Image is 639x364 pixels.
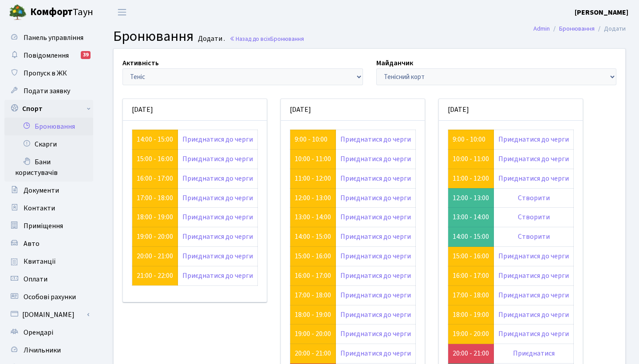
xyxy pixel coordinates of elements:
[533,24,550,33] a: Admin
[520,20,639,38] nav: breadcrumb
[595,24,626,34] li: Додати
[270,35,304,43] span: Бронювання
[182,154,253,164] a: Приєднатися до черги
[24,51,69,60] span: Повідомлення
[498,271,569,281] a: Приєднатися до черги
[295,154,331,164] a: 10:00 - 11:00
[340,329,411,339] a: Приєднатися до черги
[295,193,331,203] a: 12:00 - 13:00
[518,232,550,241] a: Створити
[137,193,173,203] a: 17:00 - 18:00
[340,348,411,358] a: Приєднатися до черги
[453,174,489,183] a: 11:00 - 12:00
[4,64,93,82] a: Пропуск в ЖК
[295,174,331,183] a: 11:00 - 12:00
[4,270,93,288] a: Оплати
[340,310,411,320] a: Приєднатися до черги
[295,212,331,222] a: 13:00 - 14:00
[24,257,56,266] span: Квитанції
[518,193,550,203] a: Створити
[113,26,193,47] span: Бронювання
[4,217,93,235] a: Приміщення
[4,135,93,153] a: Скарги
[24,292,76,302] span: Особові рахунки
[340,135,411,144] a: Приєднатися до черги
[30,5,73,19] b: Комфорт
[122,58,159,68] label: Активність
[448,208,494,227] td: 13:00 - 14:00
[229,35,304,43] a: Назад до всіхБронювання
[24,345,61,355] span: Лічильники
[182,212,253,222] a: Приєднатися до черги
[24,33,83,43] span: Панель управління
[81,51,91,59] div: 39
[340,290,411,300] a: Приєднатися до черги
[137,135,173,144] a: 14:00 - 15:00
[4,253,93,270] a: Квитанції
[137,251,173,261] a: 20:00 - 21:00
[295,290,331,300] a: 17:00 - 18:00
[30,5,93,20] span: Таун
[4,153,93,182] a: Бани користувачів
[513,348,555,358] a: Приєднатися
[559,24,595,33] a: Бронювання
[123,99,267,121] div: [DATE]
[137,154,173,164] a: 15:00 - 16:00
[575,7,628,18] a: [PERSON_NAME]
[453,135,485,144] a: 9:00 - 10:00
[24,186,59,195] span: Документи
[182,271,253,281] a: Приєднатися до черги
[498,154,569,164] a: Приєднатися до черги
[340,271,411,281] a: Приєднатися до черги
[196,35,225,43] small: Додати .
[4,29,93,47] a: Панель управління
[4,47,93,64] a: Повідомлення39
[4,288,93,306] a: Особові рахунки
[24,239,39,249] span: Авто
[24,328,53,337] span: Орендарі
[182,193,253,203] a: Приєднатися до черги
[295,271,331,281] a: 16:00 - 17:00
[453,251,489,261] a: 15:00 - 16:00
[24,68,67,78] span: Пропуск в ЖК
[182,135,253,144] a: Приєднатися до черги
[340,212,411,222] a: Приєднатися до черги
[4,199,93,217] a: Контакти
[4,324,93,341] a: Орендарі
[295,232,331,241] a: 14:00 - 15:00
[24,274,47,284] span: Оплати
[182,251,253,261] a: Приєднатися до черги
[498,329,569,339] a: Приєднатися до черги
[137,174,173,183] a: 16:00 - 17:00
[4,235,93,253] a: Авто
[295,135,327,144] a: 9:00 - 10:00
[24,221,63,231] span: Приміщення
[340,193,411,203] a: Приєднатися до черги
[111,5,133,20] button: Переключити навігацію
[137,271,173,281] a: 21:00 - 22:00
[498,310,569,320] a: Приєднатися до черги
[4,306,93,324] a: [DOMAIN_NAME]
[453,310,489,320] a: 18:00 - 19:00
[453,290,489,300] a: 17:00 - 18:00
[340,154,411,164] a: Приєднатися до черги
[448,227,494,247] td: 14:00 - 15:00
[295,348,331,358] a: 20:00 - 21:00
[498,174,569,183] a: Приєднатися до черги
[281,99,425,121] div: [DATE]
[453,348,489,358] a: 20:00 - 21:00
[4,182,93,199] a: Документи
[376,58,413,68] label: Майданчик
[24,86,70,96] span: Подати заявку
[498,290,569,300] a: Приєднатися до черги
[340,232,411,241] a: Приєднатися до черги
[4,118,93,135] a: Бронювання
[182,232,253,241] a: Приєднатися до черги
[340,251,411,261] a: Приєднатися до черги
[295,251,331,261] a: 15:00 - 16:00
[295,310,331,320] a: 18:00 - 19:00
[4,100,93,118] a: Спорт
[24,203,55,213] span: Контакти
[575,8,628,17] b: [PERSON_NAME]
[453,154,489,164] a: 10:00 - 11:00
